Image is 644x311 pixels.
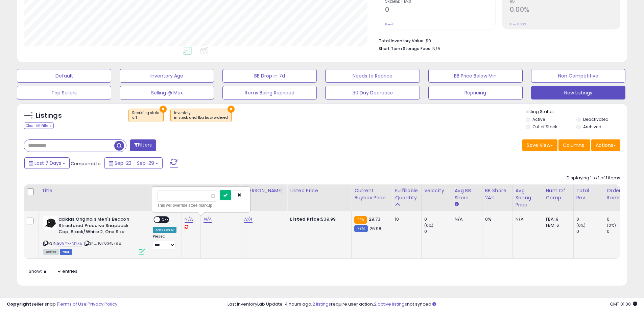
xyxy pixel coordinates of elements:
a: N/A [204,216,212,223]
div: 0 [576,228,604,235]
img: 31sfubDopyL._SL40_.jpg [43,216,57,230]
button: × [160,106,167,113]
div: 10 [395,216,416,222]
small: (0%) [424,223,434,228]
div: in stock and fba backordered [174,115,228,120]
div: 0 [424,216,452,222]
button: Columns [558,139,590,151]
b: adidas Originals Men's Beacon Structured Precurve Snapback Cap, Black/White 2, One Size [58,216,141,237]
div: Avg BB Share [455,187,479,201]
div: Num of Comp. [546,187,571,201]
small: (0%) [607,223,616,228]
div: 0 [607,228,634,235]
div: ASIN: [43,216,145,254]
label: Active [532,116,545,122]
button: Save View [522,139,557,151]
button: Inventory Age [120,69,214,83]
label: Out of Stock [532,124,557,130]
label: Deactivated [583,116,609,122]
b: Listed Price: [290,216,321,222]
div: $39.99 [290,216,346,222]
span: N/A [432,45,440,52]
button: Filters [130,139,156,151]
button: Actions [591,139,620,151]
h5: Listings [36,111,62,120]
b: Short Term Storage Fees: [379,46,431,51]
strong: Copyright [7,301,31,307]
div: N/A [455,216,477,222]
button: Repricing [428,86,523,99]
button: BB Price Below Min [428,69,523,83]
span: Show: entries [29,268,77,274]
span: Sep-23 - Sep-29 [115,160,154,166]
div: Avg Selling Price [516,187,540,208]
div: seller snap | | [7,301,117,308]
div: 0 [607,216,634,222]
div: 0% [485,216,507,222]
span: Last 7 Days [34,160,61,166]
button: Selling @ Max [120,86,214,99]
button: Default [17,69,111,83]
div: 0 [576,216,604,222]
span: | SKU: 1070345798 [84,241,121,246]
button: Items Being Repriced [222,86,317,99]
small: Prev: 0 [385,22,395,26]
a: N/A [185,216,193,223]
div: Displaying 1 to 1 of 1 items [567,175,620,181]
span: OFF [160,217,171,223]
p: Listing States: [526,109,627,115]
div: Amazon AI [153,227,176,233]
h2: 0 [385,6,495,15]
span: Inventory : [174,110,228,120]
span: Repricing state : [132,110,160,120]
button: Sep-23 - Sep-29 [104,157,163,169]
button: Last 7 Days [24,157,70,169]
span: All listings currently available for purchase on Amazon [43,249,59,255]
b: Total Inventory Value: [379,38,425,44]
a: B09YFRMYX8 [57,241,82,246]
button: New Listings [531,86,625,99]
div: [PERSON_NAME] [244,187,284,194]
div: FBA: 9 [546,216,568,222]
a: N/A [244,216,252,223]
button: Top Sellers [17,86,111,99]
button: BB Drop in 7d [222,69,317,83]
span: 29.73 [369,216,381,222]
div: Current Buybox Price [354,187,389,201]
span: 2025-10-8 01:00 GMT [610,301,637,307]
div: Title [42,187,147,194]
a: Privacy Policy [88,301,117,307]
div: Preset: [153,234,176,249]
div: Velocity [424,187,449,194]
div: FBM: 6 [546,222,568,228]
div: N/A [516,216,538,222]
small: (0%) [576,223,586,228]
div: 0 [424,228,452,235]
div: Total Rev. [576,187,601,201]
li: $0 [379,36,615,44]
span: Compared to: [71,160,102,167]
label: Archived [583,124,601,130]
span: FBM [60,249,72,255]
div: Clear All Filters [24,123,54,129]
small: FBM [354,225,367,232]
button: Needs to Reprice [325,69,420,83]
div: Ordered Items [607,187,631,201]
small: Avg BB Share. [455,201,459,207]
span: 26.98 [369,225,382,232]
div: BB Share 24h. [485,187,510,201]
a: Terms of Use [58,301,87,307]
h2: 0.00% [510,6,620,15]
small: FBA [354,216,367,224]
small: Prev: 0.00% [510,22,526,26]
a: 2 active listings [374,301,407,307]
div: Fulfillable Quantity [395,187,418,201]
div: Listed Price [290,187,349,194]
div: off [132,115,160,120]
button: Non Competitive [531,69,625,83]
span: Columns [563,142,584,149]
div: Last InventoryLab Update: 4 hours ago, require user action, not synced. [228,301,637,308]
div: This will override store markup [157,202,245,209]
a: 2 listings [312,301,331,307]
button: 30 Day Decrease [325,86,420,99]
